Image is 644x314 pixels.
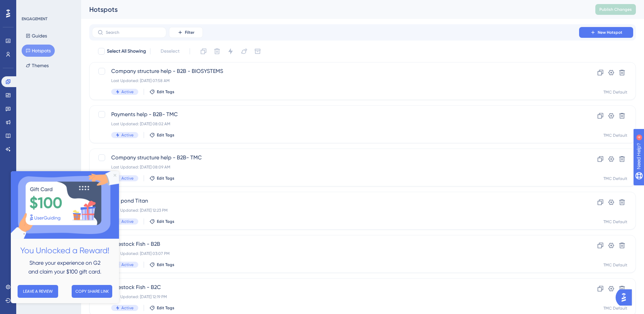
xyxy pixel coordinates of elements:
button: Publish Changes [595,4,636,15]
span: Livestock Fish - B2C [111,283,560,291]
span: Edit Tags [157,176,174,181]
span: Filter [185,30,194,35]
iframe: UserGuiding AI Assistant Launcher [616,287,636,308]
span: Edit Tags [157,219,174,224]
span: Publish Changes [599,7,632,12]
h2: You Unlocked a Reward! [5,73,103,86]
button: COPY SHARE LINK [61,114,101,127]
button: Filter [169,27,203,38]
button: LEAVE A REVIEW [7,114,47,127]
span: Active [121,305,134,311]
div: ENGAGEMENT [22,16,47,22]
div: TMC Default [603,306,627,311]
span: Select All Showing [107,47,146,55]
div: TMC Default [603,89,627,95]
span: Active [121,132,134,138]
button: Edit Tags [149,132,174,138]
span: Edit Tags [157,305,174,311]
button: Themes [22,59,53,72]
span: Deselect [161,47,180,55]
span: Share your experience on G2 [19,88,90,95]
span: and claim your $100 gift card. [18,97,91,104]
div: TMC Default [603,133,627,138]
span: Active [121,176,134,181]
div: Last Updated: [DATE] 03:07 PM [111,251,560,256]
span: Edit Tags [157,262,174,267]
span: Payments help - B2B- TMC [111,110,560,119]
button: Hotspots [22,45,55,57]
div: TMC Default [603,176,627,181]
span: New Hotspot [598,30,622,35]
span: Edit Tags [157,89,174,95]
div: Last Updated: [DATE] 08:09 AM [111,164,560,170]
span: Need Help? [16,2,42,10]
button: Guides [22,30,51,42]
button: Edit Tags [149,219,174,224]
div: TMC Default [603,262,627,268]
span: Company structure help - B2B- TMC [111,154,560,162]
button: Edit Tags [149,176,174,181]
button: Edit Tags [149,305,174,311]
span: Livestock Fish - B2B [111,240,560,248]
div: 4 [47,3,49,9]
div: Last Updated: [DATE] 12:23 PM [111,208,560,213]
span: Company structure help - B2B - BIOSYSTEMS [111,67,560,75]
div: TMC Default [603,219,627,225]
div: Last Updated: [DATE] 07:58 AM [111,78,560,83]
button: Edit Tags [149,262,174,267]
div: Hotspots [89,5,578,14]
span: Active [121,89,134,95]
span: Pro pond Titan [111,197,560,205]
div: Last Updated: [DATE] 12:19 PM [111,294,560,299]
span: Active [121,262,134,267]
button: Edit Tags [149,89,174,95]
button: New Hotspot [579,27,633,38]
span: Active [121,219,134,224]
button: Deselect [154,45,186,57]
input: Search [106,30,161,35]
span: Edit Tags [157,132,174,138]
div: Close Preview [103,3,105,5]
div: Last Updated: [DATE] 08:02 AM [111,121,560,127]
